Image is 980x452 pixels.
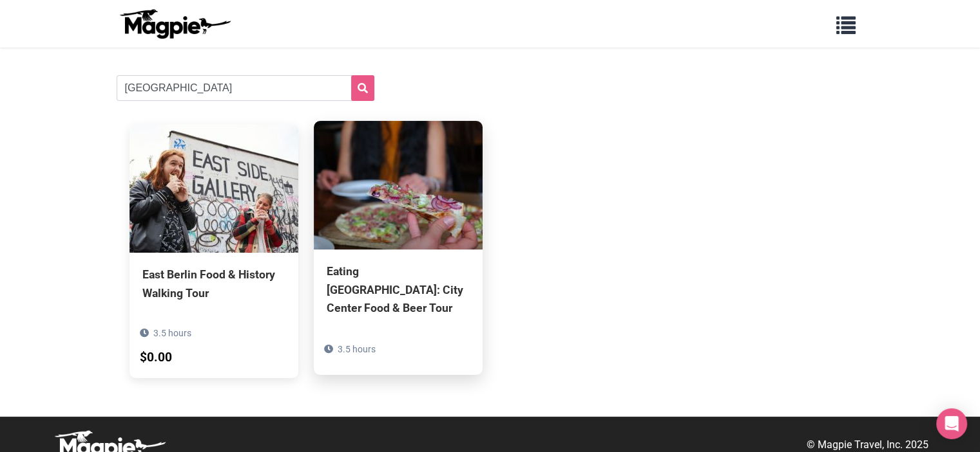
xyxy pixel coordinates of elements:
[117,75,374,101] input: Search products...
[130,124,298,253] img: East Berlin Food & History Walking Tour
[130,124,298,359] a: East Berlin Food & History Walking Tour 3.5 hours $0.00
[327,262,470,316] div: Eating [GEOGRAPHIC_DATA]: City Center Food & Beer Tour
[117,8,233,39] img: logo-ab69f6fb50320c5b225c76a69d11143b.png
[936,408,967,439] div: Open Intercom Messenger
[142,266,285,302] div: East Berlin Food & History Walking Tour
[140,348,172,368] div: $0.00
[153,328,191,338] span: 3.5 hours
[314,121,483,249] img: Eating Berlin: City Center Food & Beer Tour
[338,344,376,354] span: 3.5 hours
[314,121,483,374] a: Eating [GEOGRAPHIC_DATA]: City Center Food & Beer Tour 3.5 hours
